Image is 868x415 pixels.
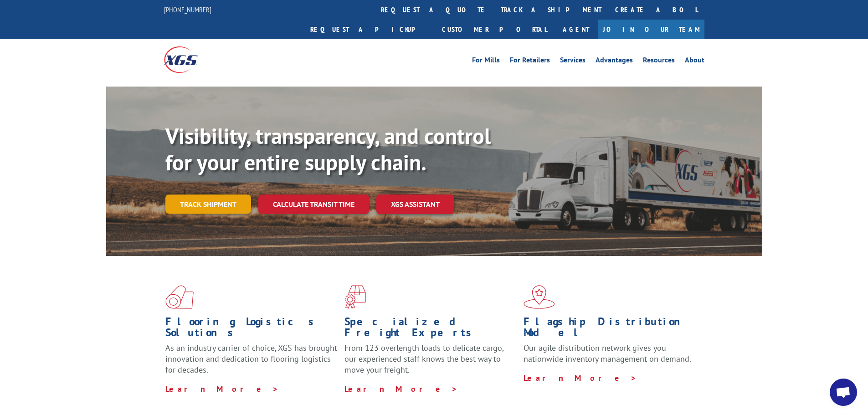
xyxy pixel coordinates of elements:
[560,56,586,67] a: Services
[435,20,554,39] a: Customer Portal
[165,316,338,343] h1: Flooring Logistics Solutions
[165,343,337,375] span: As an industry carrier of choice, XGS has brought innovation and dedication to flooring logistics...
[344,316,517,343] h1: Specialized Freight Experts
[596,56,633,67] a: Advantages
[303,20,435,39] a: Request a pickup
[344,343,517,383] p: From 123 overlength loads to delicate cargo, our experienced staff knows the best way to move you...
[510,56,550,67] a: For Retailers
[165,285,194,309] img: xgs-icon-total-supply-chain-intelligence-red
[376,195,454,214] a: XGS ASSISTANT
[344,285,366,309] img: xgs-icon-focused-on-flooring-red
[258,195,369,214] a: Calculate transit time
[524,285,555,309] img: xgs-icon-flagship-distribution-model-red
[344,384,458,394] a: Learn More >
[598,20,704,39] a: Join Our Team
[165,195,251,214] a: Track shipment
[524,343,691,364] span: Our agile distribution network gives you nationwide inventory management on demand.
[165,122,491,176] b: Visibility, transparency, and control for your entire supply chain.
[472,56,500,67] a: For Mills
[554,20,598,39] a: Agent
[164,5,211,14] a: [PHONE_NUMBER]
[830,379,857,406] div: Open chat
[643,56,675,67] a: Resources
[524,316,696,343] h1: Flagship Distribution Model
[524,373,637,383] a: Learn More >
[685,56,704,67] a: About
[165,384,279,394] a: Learn More >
